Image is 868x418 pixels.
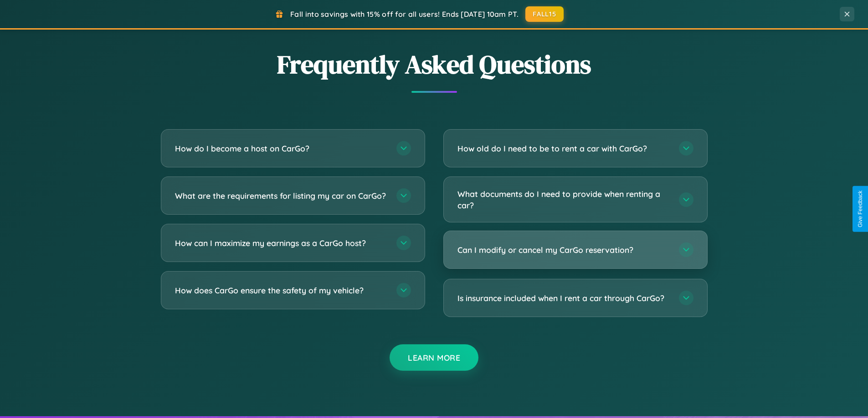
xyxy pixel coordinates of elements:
span: Fall into savings with 15% off for all users! Ends [DATE] 10am PT. [290,10,519,19]
button: FALL15 [525,6,564,22]
h3: Can I modify or cancel my CarGo reservation? [457,244,670,256]
h3: Is insurance included when I rent a car through CarGo? [457,292,670,304]
h3: How do I become a host on CarGo? [175,143,387,154]
div: Give Feedback [857,191,863,227]
h3: How can I maximize my earnings as a CarGo host? [175,237,387,249]
h3: What are the requirements for listing my car on CarGo? [175,190,387,201]
button: Learn More [390,344,478,371]
h2: Frequently Asked Questions [161,47,708,82]
h3: How old do I need to be to rent a car with CarGo? [457,143,670,154]
h3: What documents do I need to provide when renting a car? [457,188,670,211]
h3: How does CarGo ensure the safety of my vehicle? [175,285,387,296]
